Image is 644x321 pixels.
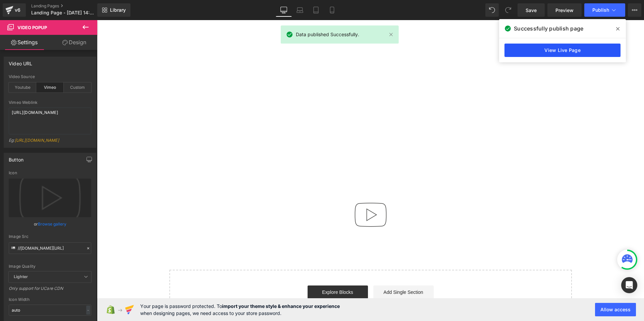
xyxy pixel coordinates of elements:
a: Tablet [308,3,324,17]
span: Your page is password protected. To when designing pages, we need access to your store password. [140,303,340,317]
span: Preview [555,7,574,14]
a: Preview [547,3,582,17]
div: Custom [64,82,91,92]
strong: import your theme style & enhance your experience [222,303,340,309]
span: Library [110,7,126,13]
input: auto [9,305,91,316]
a: Laptop [292,3,308,17]
p: or Drag & Drop elements from left sidebar [83,284,464,289]
div: Icon Width [9,297,91,302]
div: Video URL [9,57,33,66]
a: [URL][DOMAIN_NAME] [15,138,59,143]
a: v6 [3,3,26,17]
div: Image Src [9,234,91,239]
input: Link [9,242,91,254]
div: Image Quality [9,264,91,269]
a: View Live Page [504,44,621,57]
span: Video Popup [17,25,47,30]
button: More [628,3,641,17]
img: Video [252,173,295,216]
button: Allow access [595,303,636,316]
span: Publish [592,7,609,13]
div: Icon [9,171,91,175]
div: v6 [13,6,22,14]
span: Successfully publish page [514,24,583,33]
a: Desktop [276,3,292,17]
a: Browse gallery [38,218,66,230]
span: Landing Page - [DATE] 14:21:11 [31,10,96,15]
div: Button [9,153,23,163]
div: Eg: [9,138,91,147]
a: Mobile [324,3,340,17]
a: Add Single Section [276,265,337,279]
div: - [86,306,90,315]
button: Redo [501,3,515,17]
div: Vimeo [36,82,64,92]
div: Youtube [9,82,36,92]
div: Video Source [9,74,91,79]
a: New Library [97,3,130,17]
button: Publish [584,3,625,17]
b: Lighter [14,274,28,279]
button: Undo [485,3,499,17]
span: Data published Successfully. [296,31,359,38]
a: Design [50,35,99,50]
div: Vimeo Weblink [9,100,91,105]
div: Open Intercom Messenger [621,277,637,293]
a: Landing Pages [31,3,108,9]
div: or [9,220,91,228]
a: Explore Blocks [211,265,271,279]
div: Only support for UCare CDN [9,286,91,296]
span: Save [526,7,537,14]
